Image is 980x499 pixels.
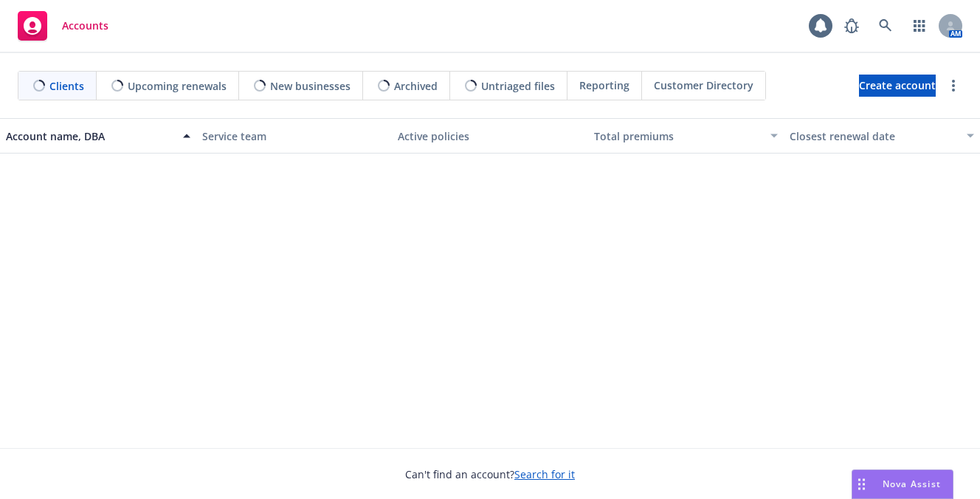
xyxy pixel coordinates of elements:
[49,78,84,94] span: Clients
[905,11,934,41] a: Switch app
[859,72,936,100] span: Create account
[62,20,108,32] span: Accounts
[588,118,784,154] button: Total premiums
[196,118,393,154] button: Service team
[392,118,588,154] button: Active policies
[837,11,866,41] a: Report a Bug
[852,470,871,498] div: Drag to move
[514,467,575,481] a: Search for it
[883,478,941,490] span: Nova Assist
[405,467,575,482] span: Can't find an account?
[654,78,753,93] span: Customer Directory
[202,128,387,144] div: Service team
[12,5,114,47] a: Accounts
[398,128,582,144] div: Active policies
[394,78,438,94] span: Archived
[871,11,900,41] a: Search
[270,78,351,94] span: New businesses
[790,128,958,144] div: Closest renewal date
[852,469,953,499] button: Nova Assist
[945,77,962,94] a: more
[784,118,980,154] button: Closest renewal date
[594,128,762,144] div: Total premiums
[481,78,555,94] span: Untriaged files
[579,78,629,93] span: Reporting
[6,128,174,144] div: Account name, DBA
[128,78,227,94] span: Upcoming renewals
[859,75,936,97] a: Create account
